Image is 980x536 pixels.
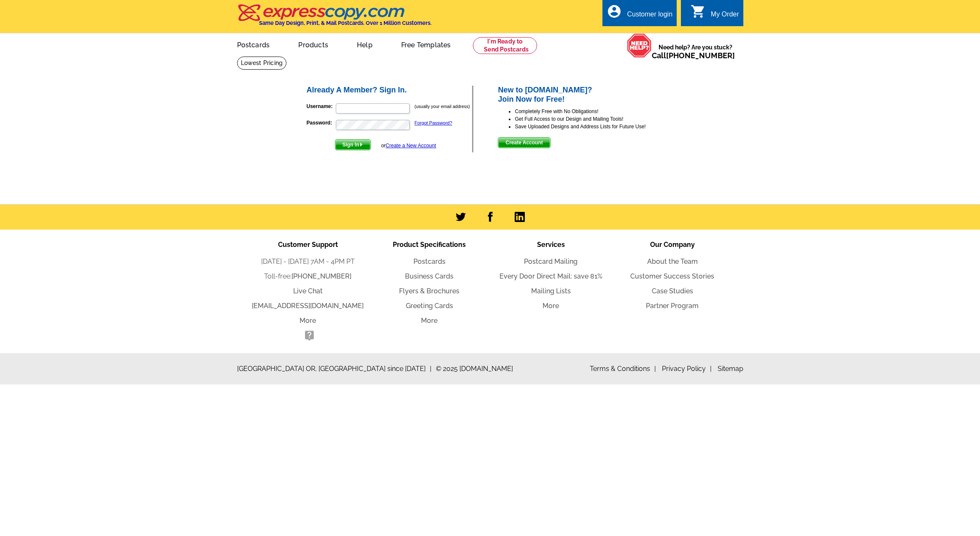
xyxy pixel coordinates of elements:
[413,257,445,265] a: Postcards
[300,317,316,325] a: More
[224,34,283,54] a: Postcards
[691,9,739,20] a: shopping_cart My Order
[590,365,656,373] a: Terms & Conditions
[499,272,602,280] a: Every Door Direct Mail: save 81%
[647,257,698,265] a: About the Team
[662,365,712,373] a: Privacy Policy
[515,123,675,130] li: Save Uploaded Designs and Address Lists for Future Use!
[292,272,351,280] a: [PHONE_NUMBER]
[399,287,459,295] a: Flyers & Brochures
[307,119,335,127] label: Password:
[421,317,437,325] a: More
[237,10,432,26] a: Same Day Design, Print, & Mail Postcards. Over 1 Million Customers.
[537,241,565,249] span: Services
[415,120,452,125] a: Forgot Password?
[515,108,675,115] li: Completely Free with No Obligations!
[543,302,559,310] a: More
[718,365,743,373] a: Sitemap
[388,34,464,54] a: Free Templates
[359,143,363,146] img: button-next-arrow-white.png
[711,11,739,22] div: My Order
[607,9,672,20] a: account_circle Customer login
[381,142,436,149] div: or
[393,241,466,249] span: Product Specifications
[498,137,550,148] button: Create Account
[405,272,454,280] a: Business Cards
[436,364,513,374] span: © 2025 [DOMAIN_NAME]
[237,364,432,374] span: [GEOGRAPHIC_DATA] OR, [GEOGRAPHIC_DATA] since [DATE]
[343,34,386,54] a: Help
[646,302,699,310] a: Partner Program
[524,257,578,265] a: Postcard Mailing
[627,33,652,58] img: help
[652,287,693,295] a: Case Studies
[650,241,695,249] span: Our Company
[415,104,470,109] small: (usually your email address)
[386,143,436,149] a: Create a New Account
[652,43,739,60] span: Need help? Are you stuck?
[293,287,323,295] a: Live Chat
[278,241,338,249] span: Customer Support
[247,257,369,267] li: [DATE] - [DATE] 7AM - 4PM PT
[335,139,371,150] button: Sign In
[515,115,675,123] li: Get Full Access to our Design and Mailing Tools!
[498,138,550,148] span: Create Account
[627,11,672,22] div: Customer login
[607,4,622,19] i: account_circle
[307,86,472,95] h2: Already A Member? Sign In.
[252,302,364,310] a: [EMAIL_ADDRESS][DOMAIN_NAME]
[691,4,706,19] i: shopping_cart
[666,51,735,60] a: [PHONE_NUMBER]
[531,287,571,295] a: Mailing Lists
[335,140,370,150] span: Sign In
[259,20,432,26] h4: Same Day Design, Print, & Mail Postcards. Over 1 Million Customers.
[630,272,714,280] a: Customer Success Stories
[307,103,335,110] label: Username:
[652,51,735,60] span: Call
[406,302,453,310] a: Greeting Cards
[285,34,342,54] a: Products
[247,271,369,282] li: Toll-free:
[498,86,675,104] h2: New to [DOMAIN_NAME]? Join Now for Free!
